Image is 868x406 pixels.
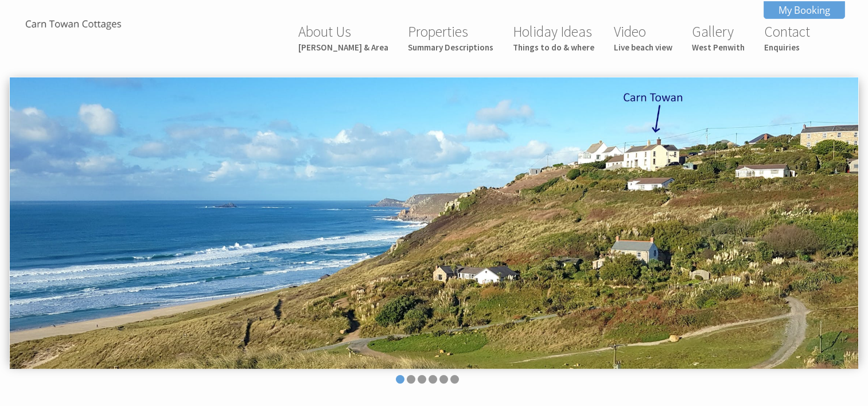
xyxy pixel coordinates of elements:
a: Holiday IdeasThings to do & where [513,22,594,53]
small: West Penwith [692,42,745,53]
small: Live beach view [614,42,672,53]
img: Carn Towan [16,18,131,32]
small: Summary Descriptions [408,42,493,53]
a: VideoLive beach view [614,22,672,53]
a: About Us[PERSON_NAME] & Area [298,22,388,53]
small: [PERSON_NAME] & Area [298,42,388,53]
a: PropertiesSummary Descriptions [408,22,493,53]
a: My Booking [764,1,845,19]
a: ContactEnquiries [764,22,810,53]
small: Things to do & where [513,42,594,53]
a: GalleryWest Penwith [692,22,745,53]
small: Enquiries [764,42,810,53]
